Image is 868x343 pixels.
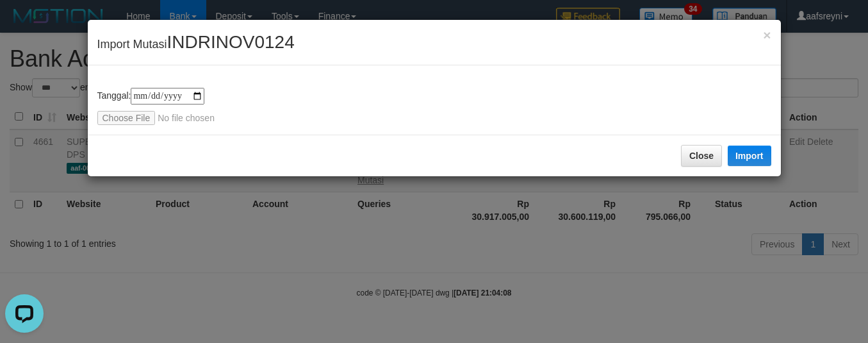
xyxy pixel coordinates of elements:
span: INDRINOV0124 [167,32,295,52]
span: Import Mutasi [97,38,295,51]
button: Close [763,28,771,42]
div: Tanggal: [97,88,771,125]
button: Close [681,145,722,167]
button: Open LiveChat chat widget [5,5,44,44]
button: Import [728,146,771,166]
span: × [763,28,771,42]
